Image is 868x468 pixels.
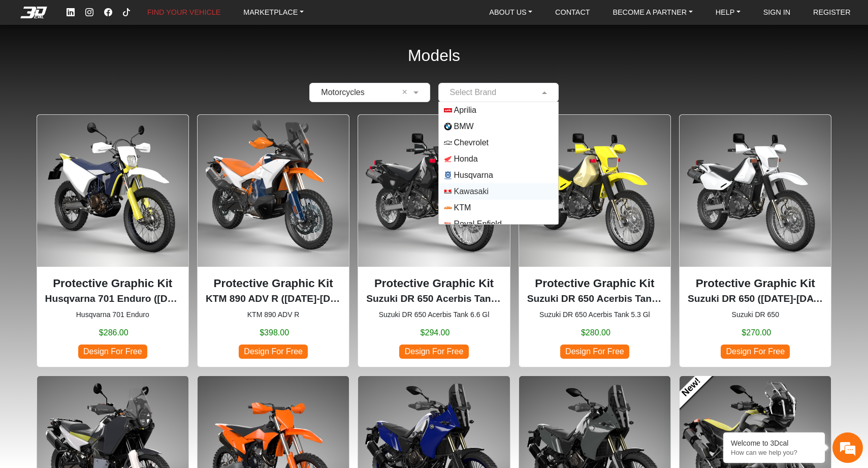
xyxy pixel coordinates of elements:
[454,169,493,181] span: Husqvarna
[45,292,180,306] p: Husqvarna 701 Enduro (2016-2024)
[260,327,289,339] span: $398.00
[444,171,452,179] img: Husqvarna
[688,275,823,292] p: Protective Graphic Kit
[68,300,131,332] div: FAQs
[239,345,308,358] span: Design For Free
[560,345,629,358] span: Design For Free
[421,327,450,339] span: $294.00
[206,275,341,292] p: Protective Graphic Kit
[688,292,823,306] p: Suzuki DR 650 (1996-2024)
[519,114,671,367] div: Suzuki DR 650 Acerbis Tank 5.3 Gl
[11,52,26,68] div: Navigation go back
[721,345,790,358] span: Design For Free
[358,115,509,266] img: DR 650Acerbis Tank 6.6 Gl1996-2024
[712,5,745,20] a: HELP
[809,5,855,20] a: REGISTER
[399,345,468,358] span: Design For Free
[78,345,147,358] span: Design For Free
[680,115,831,266] img: DR 6501996-2024
[408,33,460,79] h2: Models
[366,292,501,306] p: Suzuki DR 650 Acerbis Tank 6.6 Gl (1996-2024)
[59,119,140,216] span: We're online!
[5,265,194,300] textarea: Type your message and hit 'Enter'
[608,5,696,20] a: BECOME A PARTNER
[239,5,308,20] a: MARKETPLACE
[454,218,502,230] span: Royal Enfield
[438,102,559,225] ng-dropdown-panel: Options List
[99,327,128,339] span: $286.00
[366,275,501,292] p: Protective Graphic Kit
[527,292,662,306] p: Suzuki DR 650 Acerbis Tank 5.3 Gl (1996-2024)
[131,300,194,332] div: Articles
[731,439,817,447] div: Welcome to 3Dcal
[37,114,189,367] div: Husqvarna 701 Enduro
[206,309,341,320] small: KTM 890 ADV R
[197,114,349,367] div: KTM 890 ADV R
[444,155,452,163] img: Honda
[402,86,411,99] span: Clean Field
[454,202,471,214] span: KTM
[454,104,476,116] span: Aprilia
[527,275,662,292] p: Protective Graphic Kit
[45,309,180,320] small: Husqvarna 701 Enduro
[519,115,670,266] img: DR 650Acerbis Tank 5.3 Gl1996-2024
[37,115,188,266] img: 701 Enduronull2016-2024
[206,292,341,306] p: KTM 890 ADV R (2023-2025)
[454,153,478,165] span: Honda
[485,5,536,20] a: ABOUT US
[742,327,771,339] span: $270.00
[366,309,501,320] small: Suzuki DR 650 Acerbis Tank 6.6 Gl
[143,5,224,20] a: FIND YOUR VEHICLE
[444,139,452,147] img: Chevrolet
[671,367,713,409] a: New!
[731,449,817,456] p: How can we help you?
[68,53,186,67] div: Chat with us now
[5,318,68,325] span: Conversation
[581,327,610,339] span: $280.00
[198,115,349,266] img: 890 ADV R null2023-2025
[759,5,795,20] a: SIGN IN
[679,114,831,367] div: Suzuki DR 650
[358,114,510,367] div: Suzuki DR 650 Acerbis Tank 6.6 Gl
[454,120,474,133] span: BMW
[45,275,180,292] p: Protective Graphic Kit
[454,137,489,149] span: Chevrolet
[454,185,489,198] span: Kawasaki
[444,106,452,114] img: Aprilia
[444,122,452,131] img: BMW
[551,5,594,20] a: CONTACT
[444,204,452,212] img: KTM
[444,188,452,196] img: Kawasaki
[444,220,452,228] img: Royal Enfield
[688,309,823,320] small: Suzuki DR 650
[527,309,662,320] small: Suzuki DR 650 Acerbis Tank 5.3 Gl
[167,5,191,29] div: Minimize live chat window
